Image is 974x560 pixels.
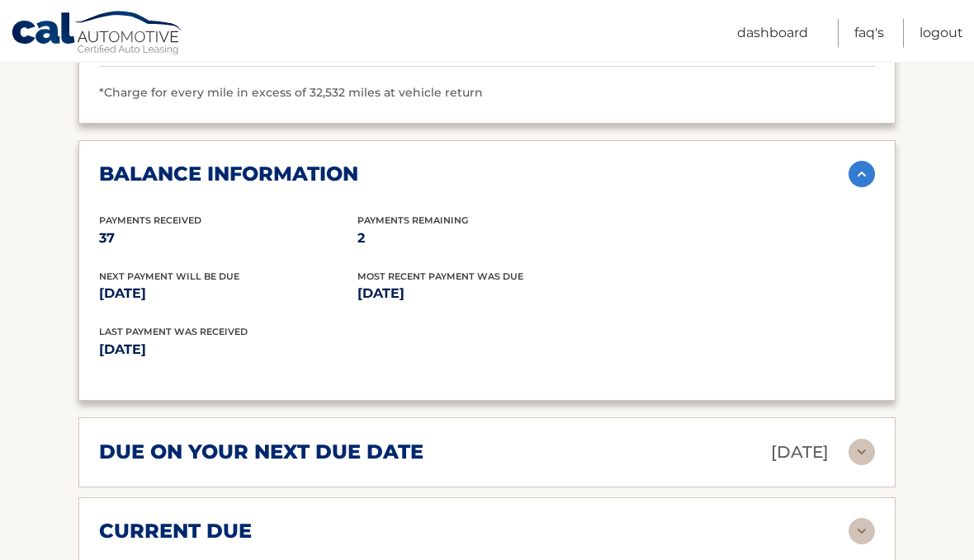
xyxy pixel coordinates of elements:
[920,19,963,48] a: Logout
[99,86,483,101] span: *Charge for every mile in excess of 32,532 miles at vehicle return
[849,162,875,188] img: accordion-active.svg
[849,519,875,545] img: accordion-rest.svg
[99,283,357,306] p: [DATE]
[99,215,201,227] span: Payments Received
[99,440,423,465] h2: due on your next due date
[357,271,523,283] span: Most Recent Payment Was Due
[99,271,239,283] span: Next Payment will be due
[357,215,468,227] span: Payments Remaining
[11,11,184,59] a: Cal Automotive
[849,440,875,466] img: accordion-rest.svg
[99,327,248,338] span: Last Payment was received
[99,228,357,251] p: 37
[99,162,358,187] h2: balance information
[854,19,884,48] a: FAQ's
[99,520,252,544] h2: current due
[737,19,808,48] a: Dashboard
[357,283,616,306] p: [DATE]
[771,439,829,468] p: [DATE]
[99,339,487,362] p: [DATE]
[357,228,616,251] p: 2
